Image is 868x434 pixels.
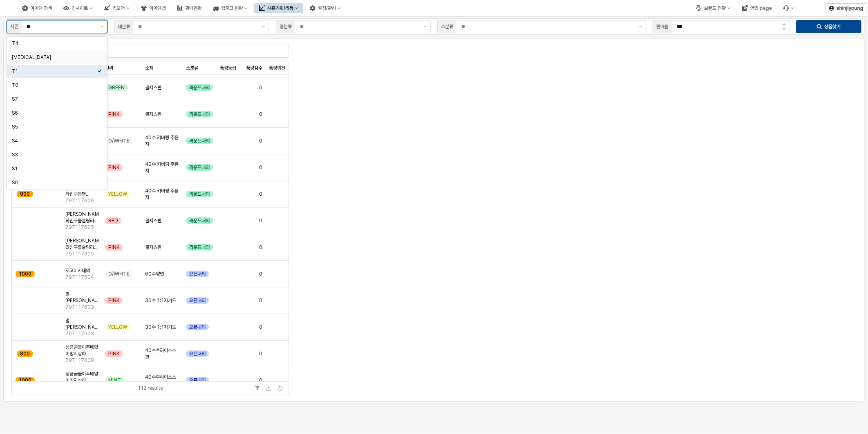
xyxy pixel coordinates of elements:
[737,3,777,13] div: 영업 page
[65,291,98,304] span: 별[PERSON_NAME][PERSON_NAME]내의
[12,40,97,47] div: T4
[186,65,198,71] span: 소분류
[12,179,97,186] div: S0
[220,65,236,71] span: 품평등급
[305,3,346,13] div: 설정/관리
[12,110,97,116] div: S6
[145,134,179,147] span: 40수 카바링 주름지
[259,244,262,251] span: 0
[275,383,285,393] button: Refresh
[145,65,153,71] span: 소재
[105,65,113,71] span: 컬러
[58,3,98,13] div: 인사이트
[189,111,210,118] span: 라운드내의
[441,23,453,31] div: 소분류
[118,23,130,31] div: 대분류
[108,350,119,357] span: PINK
[12,381,289,395] div: Table toolbar
[65,304,94,310] span: 79T117603
[421,20,430,33] button: 제안 사항 표시
[253,383,262,393] button: Filter
[65,330,94,337] span: 79T117603
[20,191,30,197] span: 800
[145,324,176,330] span: 30수 1:1자가드
[691,3,736,13] div: 브랜드 전환
[189,297,206,304] span: 오픈내의
[30,5,52,11] div: 아이템 검색
[259,20,268,33] button: 제안 사항 표시
[12,165,97,172] div: S1
[189,244,210,251] span: 라운드내의
[824,23,841,30] p: 상품찾기
[189,377,206,384] span: 오픈내의
[189,191,210,197] span: 라운드내의
[65,184,98,197] span: [PERSON_NAME]와친구들별[PERSON_NAME]
[189,164,210,171] span: 라운드내의
[318,5,336,11] div: 설정/관리
[779,20,789,27] button: 증가
[269,65,285,71] span: 품평의견
[108,377,121,384] span: MINT
[65,224,94,231] span: 79T117605
[267,5,293,11] div: 시즌기획/리뷰
[221,5,243,11] div: 입출고 현황
[19,271,31,277] span: 1000
[254,3,303,13] div: 시즌기획/리뷰
[259,164,262,171] span: 0
[97,20,107,33] button: 제안 사항 표시
[264,383,274,393] button: Download
[108,164,119,171] span: PINK
[189,138,210,144] span: 라운드내의
[259,138,262,144] span: 0
[108,271,130,277] span: O/WHITE
[65,237,98,251] span: [PERSON_NAME]와친구들슬림라운드내의
[12,82,97,88] div: T0
[145,111,161,118] span: 골지스판
[189,84,210,91] span: 라운드내의
[280,23,292,31] div: 중분류
[108,217,118,224] span: RED
[108,111,119,118] span: PINK
[185,5,201,11] div: 판매현황
[145,347,179,360] span: 40수후라이스스판
[17,3,57,13] div: 아이템 검색
[72,5,88,11] div: 인사이트
[208,3,253,13] div: 입출고 현황
[259,350,262,357] span: 0
[259,84,262,91] span: 0
[246,65,262,71] span: 품평점수
[19,377,31,384] span: 1000
[12,96,97,102] div: S7
[12,124,97,130] div: S5
[189,217,210,224] span: 라운드내의
[108,324,127,330] span: YELLOW
[656,23,669,31] div: 판매율
[145,271,164,277] span: 60수양면
[259,377,262,384] span: 0
[779,27,789,33] button: 감소
[65,344,98,357] span: 상큼곰돌이푸배앓이방지상하
[99,3,134,13] div: 리오더
[704,5,726,11] div: 브랜드 전환
[145,244,161,251] span: 골지스판
[259,297,262,304] span: 0
[136,3,170,13] div: 아이템맵
[65,317,98,330] span: 별[PERSON_NAME][PERSON_NAME]내의
[108,84,125,91] span: GREEN
[112,5,125,11] div: 리오더
[259,217,262,224] span: 0
[65,357,94,364] span: 79T117609
[189,324,206,330] span: 오픈내의
[65,274,94,280] span: 79T117604
[108,138,130,144] span: O/WHITE
[108,191,127,197] span: YELLOW
[779,3,799,13] div: Menu item 6
[145,84,161,91] span: 골지스판
[65,251,94,257] span: 79T117605
[149,5,166,11] div: 아이템맵
[837,5,864,11] p: shinjiyoung
[10,23,18,31] div: 시즌
[12,151,97,158] div: S3
[145,217,161,224] span: 골지스판
[189,350,206,357] span: 오픈내의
